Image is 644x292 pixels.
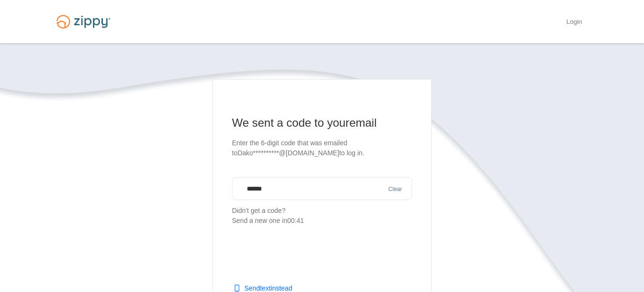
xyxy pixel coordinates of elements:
[566,18,582,28] a: Login
[232,138,412,158] p: Enter the 6-digit code that was emailed to Dako**********@[DOMAIN_NAME] to log in.
[232,115,412,131] h1: We sent a code to your email
[232,216,412,226] div: Send a new one in 00:41
[50,10,116,33] img: Logo
[385,185,405,194] button: Clear
[232,206,412,226] p: Didn't get a code?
